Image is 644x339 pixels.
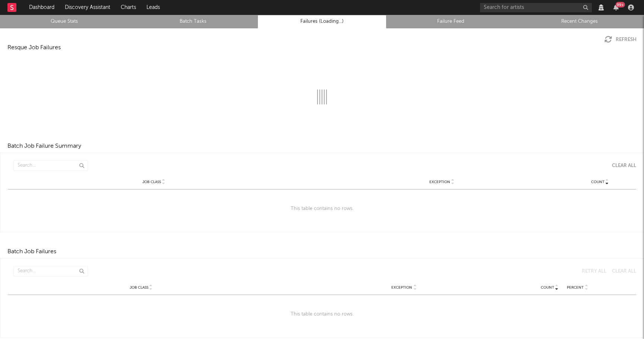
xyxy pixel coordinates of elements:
div: This table contains no rows. [8,189,636,228]
input: Search for artists [480,3,592,12]
div: This table contains no rows. [8,295,636,334]
div: Batch Job Failures [7,247,56,256]
button: Refresh [604,36,637,43]
span: Job Class [130,285,148,290]
a: Queue Stats [4,17,125,26]
a: Batch Tasks [133,17,254,26]
div: Clear All [612,269,636,274]
span: Count [541,285,554,290]
a: Failures (Loading...) [262,17,382,26]
button: Retry All [576,269,606,274]
input: Search... [13,160,88,171]
div: Batch Job Failure Summary [7,142,81,151]
span: Exception [391,285,412,290]
div: Resque Job Failures [7,43,61,52]
div: 99 + [616,2,625,7]
a: Recent Changes [519,17,640,26]
span: Count [591,180,604,184]
button: 99+ [613,4,619,10]
a: Failure Feed [391,17,511,26]
span: Percent [567,285,584,290]
button: Clear All [606,269,636,274]
div: Clear All [612,163,636,168]
span: Job Class [142,180,161,184]
input: Search... [13,266,88,276]
div: Retry All [582,269,606,274]
span: Exception [429,180,450,184]
button: Clear All [606,163,636,168]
